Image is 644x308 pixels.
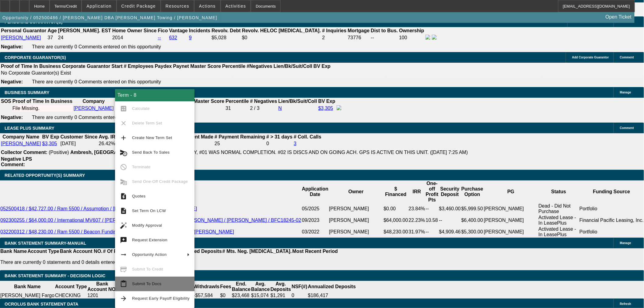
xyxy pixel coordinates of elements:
mat-icon: request_quote [120,193,127,200]
a: 632 [169,35,177,40]
th: Fees [220,281,231,292]
b: Paynet Master Score [173,64,221,69]
td: [PERSON_NAME] [329,203,383,215]
b: Age [47,28,57,33]
mat-icon: auto_fix_high [120,222,127,229]
td: 05/2025 [302,203,329,215]
span: Manage [620,91,631,94]
span: Send Back To Sales [132,150,170,155]
img: linkedin-icon.png [432,35,437,40]
th: PG [484,180,538,203]
span: BUSINESS SUMMARY [5,90,49,95]
button: Credit Package [117,0,160,12]
td: 31.97% [408,226,425,238]
b: Customer Since [61,134,98,139]
td: 09/2023 [302,215,329,226]
td: [PERSON_NAME] [484,226,538,238]
td: -$57,584 [193,292,220,299]
span: (Positive) [49,150,69,155]
b: # Negatives [250,99,277,104]
td: 73776 [348,34,370,41]
mat-icon: cancel_schedule_send [120,149,127,156]
td: $4,909.46 [439,226,461,238]
span: Create New Term Set [132,135,172,140]
th: Account Type [55,281,87,292]
td: Portfolio [579,203,644,215]
td: $23,468 [232,292,251,299]
td: 25 [214,141,265,147]
b: Negative: [1,44,23,49]
td: -- [371,34,398,41]
b: Fico [158,28,168,33]
td: 0 [266,141,293,147]
td: 03/2022 [302,226,329,238]
td: [PERSON_NAME] [329,215,383,226]
div: File Missing. [12,106,72,111]
span: Comment [620,56,634,59]
img: facebook-icon.png [337,105,341,110]
span: There are currently 0 Comments entered on this opportunity [32,79,161,84]
td: -- [425,226,439,238]
span: OCROLUS BANK STATEMENT DATA [5,302,78,306]
span: Opportunity / 052500486 / [PERSON_NAME] DBA [PERSON_NAME] Towing / [PERSON_NAME] [2,15,217,20]
b: BV Exp [42,134,59,139]
td: $5,300.00 [461,226,484,238]
th: Funding Source [579,180,644,203]
th: $ Financed [383,180,408,203]
b: Negative LPS Comment: [1,156,32,167]
td: CHECKING [55,292,87,299]
b: Ambresh, [GEOGRAPHIC_DATA]: [70,150,148,155]
span: Resources [166,4,189,9]
td: -- [425,203,439,215]
b: #Negatives [247,64,273,69]
b: Mortgage [348,28,370,33]
td: $15,074 [251,292,270,299]
span: Add Corporate Guarantor [572,56,609,59]
b: Lien/Bk/Suit/Coll [274,64,312,69]
td: 23.84% [408,203,425,215]
b: # Inquiries [322,28,346,33]
b: Home Owner Since [112,28,157,33]
th: One-off Profit Pts [425,180,439,203]
mat-icon: try [120,236,127,244]
th: Proof of Time In Business [1,63,61,69]
b: BV Exp [318,99,335,104]
button: Application [82,0,116,12]
a: $3,305 [318,106,333,111]
b: Revolv. Debt [212,28,241,33]
button: Resources [161,0,194,12]
div: 2 / 3 [250,106,277,111]
b: Percentile [222,64,245,69]
span: Request Early Payoff Eligibility [132,296,190,301]
a: 052500418 / $42,727.00 / Ram 5500 / Assumption / [PERSON_NAME] / [PERSON_NAME] [0,206,197,211]
td: Portfolio [579,226,644,238]
span: Comment [620,126,634,130]
th: Annualized Deposits [308,281,356,292]
td: [PERSON_NAME] [484,203,538,215]
span: Actions [199,4,216,9]
td: 26.42% [98,141,119,147]
th: IRR [408,180,425,203]
td: $6,400.00 [461,215,484,226]
span: Set Term On LCW [132,208,166,213]
b: Paynet Master Score [177,99,224,104]
th: Avg. Balance [251,281,270,292]
td: Activated Lease - In LeasePlus [538,226,579,238]
a: N [278,106,282,111]
a: 9 [189,35,192,40]
td: 0 [291,292,308,299]
span: GOOD PAY HISTORY, #01 WAS NORMAL COMPLETION. #02 IS DISC5 AND ON GOING ACH. GPS IS ACTIVE ON THIS... [149,150,468,155]
a: [PERSON_NAME] [1,35,41,40]
mat-icon: description [120,207,127,215]
span: 2014 [112,35,123,40]
th: Proof of Time In Business [12,98,73,104]
b: Ownership [399,28,424,33]
span: Refresh [620,302,631,306]
td: Dead - Did Not Purchase [538,203,579,215]
b: Lien/Bk/Suit/Coll [278,99,317,104]
th: Withdrawls [193,281,220,292]
td: [PERSON_NAME] [484,215,538,226]
div: 31 [226,106,249,111]
td: 1201 [87,292,117,299]
a: [PERSON_NAME] [1,141,41,146]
